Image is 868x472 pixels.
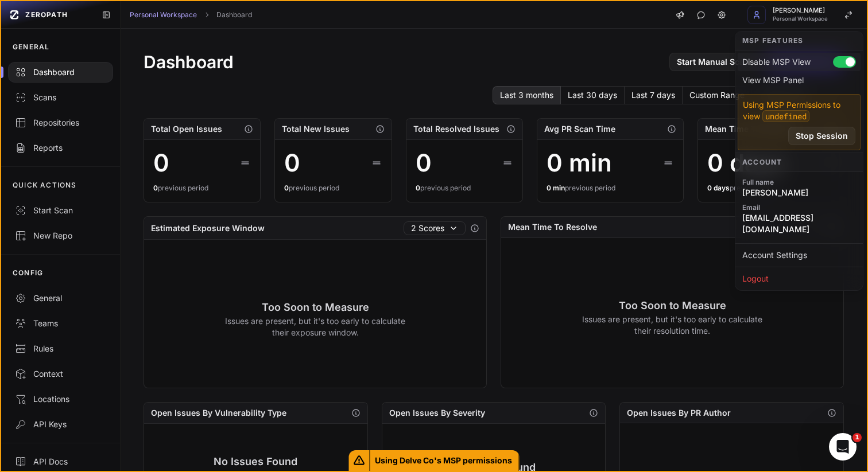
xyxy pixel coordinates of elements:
[225,315,406,338] p: Issues are present, but it's too early to calculate their exposure window.
[15,456,106,467] div: API Docs
[738,246,861,264] a: Account Settings
[773,7,828,14] span: [PERSON_NAME]
[743,99,855,122] p: Using MSP Permissions to view
[1,412,120,437] a: API Keys
[762,110,809,122] code: undefined
[15,318,106,329] div: Teams
[151,407,286,419] h2: Open Issues By Vulnerability Type
[1,135,120,161] a: Reports
[683,86,752,104] button: Custom Range
[284,149,300,177] div: 0
[413,123,499,135] h2: Total Resolved Issues
[284,184,289,192] span: 0
[742,178,856,187] span: Full name
[165,454,346,470] h3: No Issues Found
[130,10,197,19] a: Personal Workspace
[416,184,513,193] div: previous period
[15,67,106,78] div: Dashboard
[1,85,120,110] a: Scans
[735,32,863,50] div: MSP Features
[389,407,485,419] h2: Open Issues By Severity
[582,314,763,337] p: Issues are present, but it's too early to calculate their resolution time.
[493,86,561,104] button: Last 3 months
[788,127,855,145] button: Stop Session
[547,184,673,193] div: previous period
[735,31,863,291] div: [PERSON_NAME] Personal Workspace
[852,433,862,442] span: 1
[742,212,856,235] span: [EMAIL_ADDRESS][DOMAIN_NAME]
[15,142,106,154] div: Reports
[1,311,120,336] a: Teams
[416,149,432,177] div: 0
[203,11,211,19] svg: chevron right,
[153,184,251,193] div: previous period
[284,184,382,193] div: previous period
[13,268,43,278] p: CONFIG
[144,52,234,72] h1: Dashboard
[15,230,106,241] div: New Repo
[625,86,683,104] button: Last 7 days
[15,368,106,380] div: Context
[1,336,120,361] a: Rules
[742,56,811,68] span: Disable MSP View
[15,205,106,216] div: Start Scan
[508,221,597,233] h2: Mean Time To Resolve
[6,6,92,24] a: ZEROPATH
[735,153,863,172] div: Account
[1,110,120,135] a: Repositories
[225,299,406,315] h3: Too Soon to Measure
[15,117,106,128] div: Repositories
[1,286,120,311] a: General
[13,42,49,52] p: GENERAL
[547,184,565,192] span: 0 min
[705,123,794,135] h2: Mean Time To Resolve
[742,187,856,198] span: [PERSON_NAME]
[627,407,731,419] h2: Open Issues By PR Author
[1,198,120,223] button: Start Scan
[216,10,252,19] a: Dashboard
[15,292,106,304] div: General
[547,149,612,177] div: 0 min
[153,184,158,192] span: 0
[15,92,106,103] div: Scans
[829,433,857,461] iframe: Intercom live chat
[707,149,785,177] div: 0 days
[544,123,615,135] h2: Avg PR Scan Time
[738,71,861,89] div: View MSP Panel
[582,298,763,314] h3: Too Soon to Measure
[130,10,252,19] nav: breadcrumb
[742,203,856,212] span: Email
[282,123,350,135] h2: Total New Issues
[15,343,106,354] div: Rules
[669,53,757,71] a: Start Manual Scan
[404,221,466,235] button: 2 Scores
[153,149,169,177] div: 0
[416,184,420,192] span: 0
[561,86,625,104] button: Last 30 days
[1,60,120,85] a: Dashboard
[1,223,120,248] a: New Repo
[151,223,265,234] h2: Estimated Exposure Window
[1,387,120,412] a: Locations
[707,184,834,193] div: previous period
[738,270,861,288] div: Logout
[773,16,828,22] span: Personal Workspace
[1,361,120,387] a: Context
[15,393,106,405] div: Locations
[13,181,77,190] p: QUICK ACTIONS
[741,1,867,29] button: [PERSON_NAME] Personal Workspace
[151,123,222,135] h2: Total Open Issues
[15,419,106,430] div: API Keys
[707,184,730,192] span: 0 days
[370,450,520,471] span: Using Delve Co's MSP permissions
[25,10,68,19] span: ZEROPATH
